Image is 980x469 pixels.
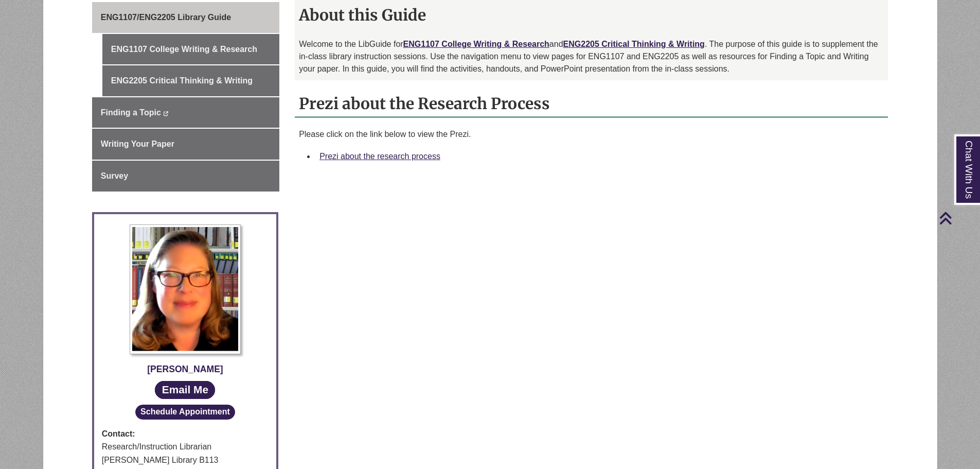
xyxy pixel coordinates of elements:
[92,97,279,128] a: Finding a Topic
[92,2,279,33] a: ENG1107/ENG2205 Library Guide
[101,13,231,22] span: ENG1107/ENG2205 Library Guide
[299,128,884,141] p: Please click on the link below to view the Prezi.
[295,91,888,118] h2: Prezi about the Research Process
[102,65,279,96] a: ENG2205 Critical Thinking & Writing
[101,108,161,117] span: Finding a Topic
[135,405,236,419] button: Schedule Appointment
[102,440,269,466] div: Research/Instruction Librarian [PERSON_NAME] Library B113
[102,224,269,376] a: Profile Photo [PERSON_NAME]
[92,129,279,160] a: Writing Your Paper
[102,34,279,65] a: ENG1107 College Writing & Research
[319,152,440,161] a: Prezi about the research process
[92,161,279,192] a: Survey
[102,362,269,376] div: [PERSON_NAME]
[295,2,888,28] h2: About this Guide
[92,2,279,192] div: Guide Page Menu
[939,211,977,225] a: Back to Top
[299,38,884,75] p: Welcome to the LibGuide for and . The purpose of this guide is to supplement the in-class library...
[403,40,549,48] a: ENG1107 College Writing & Research
[155,381,215,399] a: Email Me
[130,224,241,354] img: Profile Photo
[102,427,269,441] strong: Contact:
[163,111,169,116] i: This link opens in a new window
[101,140,174,148] span: Writing Your Paper
[563,40,705,48] a: ENG2205 Critical Thinking & Writing
[101,171,128,180] span: Survey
